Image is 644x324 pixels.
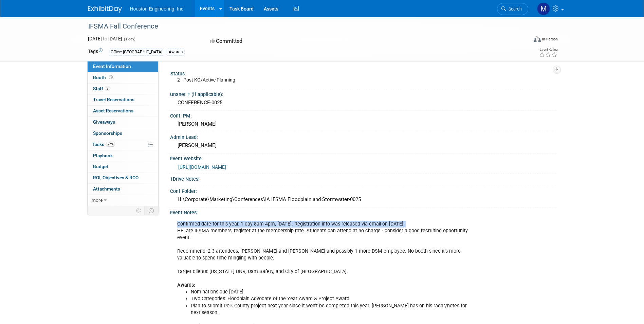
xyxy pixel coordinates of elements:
[88,61,158,72] a: Event Information
[175,194,551,205] div: H:\Corporate\Marketing\Conferences\IA IFSMA Floodplain and Stormwater-0025
[506,6,522,12] span: Search
[88,161,158,172] a: Budget
[191,295,477,302] li: Two Categories: Floodplain Advocate of the Year Award & Project Award
[93,175,139,180] span: ROI, Objectives & ROO
[93,119,115,125] span: Giveaways
[88,84,158,94] a: Staff2
[93,153,113,158] span: Playbook
[208,35,358,47] div: Committed
[88,6,122,13] img: ExhibitDay
[93,164,108,169] span: Budget
[123,37,135,41] span: (1 day)
[102,36,108,41] span: to
[177,77,235,83] span: 2 - Post KO/Active Planning
[537,2,550,15] img: Mark Jacobs
[106,142,115,147] span: 27%
[167,49,185,56] div: Awards
[175,97,551,108] div: CONFERENCE-0025
[175,140,551,151] div: [PERSON_NAME]
[133,206,145,215] td: Personalize Event Tab Strip
[542,37,558,42] div: In-Person
[93,97,134,102] span: Travel Reservations
[130,6,185,12] span: Houston Engineering, Inc.
[93,130,122,136] span: Sponsorships
[88,117,158,128] a: Giveaways
[92,142,115,147] span: Tasks
[86,20,518,33] div: IFSMA Fall Conference
[93,75,114,80] span: Booth
[88,150,158,161] a: Playbook
[109,49,164,56] div: Office: [GEOGRAPHIC_DATA]
[88,195,158,206] a: more
[88,72,158,83] a: Booth
[170,208,556,216] div: Event Notes:
[497,3,528,15] a: Search
[175,119,551,129] div: [PERSON_NAME]
[170,186,556,195] div: Conf Folder:
[105,86,110,91] span: 2
[170,89,556,98] div: Unanet # (if applicable):
[534,36,541,42] img: Format-Inperson.png
[488,35,558,46] div: Event Format
[177,282,195,288] b: Awards:
[191,289,477,295] li: Nominations due [DATE].
[93,86,110,91] span: Staff
[93,186,120,192] span: Attachments
[88,36,122,41] span: [DATE] [DATE]
[170,69,553,77] div: Status:
[88,184,158,195] a: Attachments
[88,139,158,150] a: Tasks27%
[539,48,557,51] div: Event Rating
[88,48,103,56] td: Tags
[88,94,158,105] a: Travel Reservations
[144,206,158,215] td: Toggle Event Tabs
[92,197,103,203] span: more
[93,108,133,113] span: Asset Reservations
[108,75,114,80] span: Booth not reserved yet
[88,128,158,139] a: Sponsorships
[170,174,556,182] div: 1Drive Notes:
[170,154,556,162] div: Event Website:
[178,164,226,170] a: [URL][DOMAIN_NAME]
[93,64,131,69] span: Event Information
[170,111,556,119] div: Conf. PM:
[191,303,477,316] li: Plan to submit Polk County project next year since it won't be completed this year. [PERSON_NAME]...
[170,132,556,141] div: Admin Lead:
[88,173,158,183] a: ROI, Objectives & ROO
[88,106,158,116] a: Asset Reservations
